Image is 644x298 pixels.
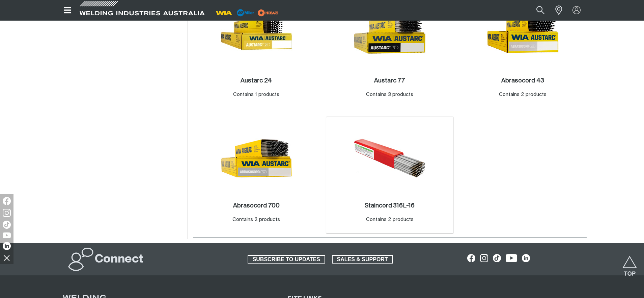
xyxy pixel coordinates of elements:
[366,91,413,99] div: Contains 3 products
[233,203,280,209] h2: Abrasocord 700
[233,91,279,99] div: Contains 1 products
[233,202,280,210] a: Abrasocord 700
[354,122,426,194] img: Staincord 316L-16
[622,256,637,271] button: Scroll to top
[366,216,414,224] div: Contains 2 products
[332,255,393,264] a: SALES & SUPPORT
[232,216,280,224] div: Contains 2 products
[241,77,272,85] a: Austarc 24
[256,10,280,15] a: miller
[95,252,143,267] h2: Connect
[3,209,11,217] img: Instagram
[365,202,415,210] a: Staincord 316L-16
[241,78,272,84] h2: Austarc 24
[3,232,11,238] img: YouTube
[501,78,544,84] h2: Abrasocord 43
[248,255,325,264] a: SUBSCRIBE TO UPDATES
[529,3,552,18] button: Search products
[3,242,11,250] img: LinkedIn
[374,77,405,85] a: Austarc 77
[520,3,552,18] input: Product name or item number...
[333,255,392,264] span: SALES & SUPPORT
[3,221,11,229] img: TikTok
[248,255,325,264] span: SUBSCRIBE TO UPDATES
[1,252,12,264] img: hide socials
[256,8,280,18] img: miller
[374,78,405,84] h2: Austarc 77
[501,77,544,85] a: Abrasocord 43
[365,203,415,209] h2: Staincord 316L-16
[499,91,547,99] div: Contains 2 products
[220,122,292,194] img: Abrasocord 700
[3,197,11,205] img: Facebook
